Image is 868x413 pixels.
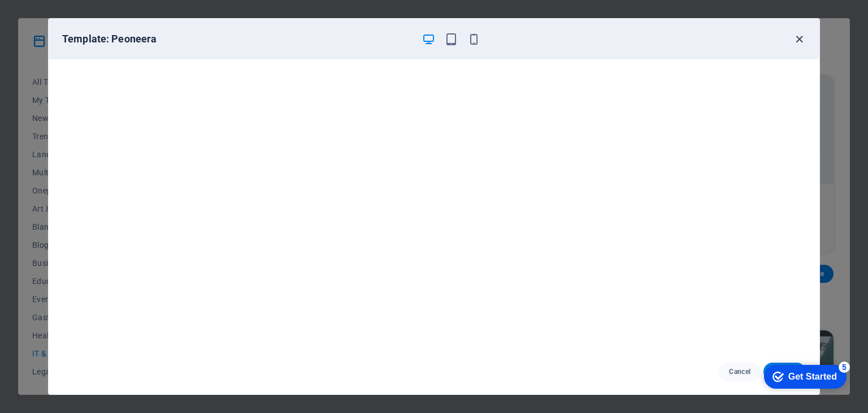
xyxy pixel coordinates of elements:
div: Get Started 5 items remaining, 0% complete [9,6,92,29]
span: Cancel [728,367,752,376]
button: Cancel [719,363,761,381]
div: Get Started [33,12,82,23]
h6: Template: Peoneera [62,32,413,46]
div: 5 [84,2,95,14]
